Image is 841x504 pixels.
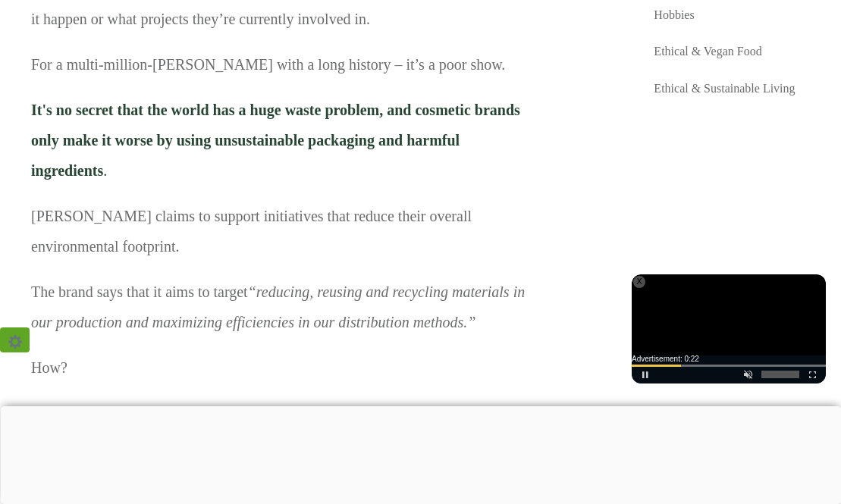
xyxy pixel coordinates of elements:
strong: It's no secret that the world has a huge waste problem, and cosmetic brands only make it worse by... [31,102,520,179]
p: How? [31,352,531,398]
img: ⚙ [8,335,22,349]
iframe: Advertisement [632,274,826,383]
p: [PERSON_NAME] claims to support initiatives that reduce their overall environmental footprint. [31,201,531,277]
iframe: Advertisement [39,406,802,500]
a: Ethical & Vegan Food [654,41,761,63]
em: “reducing, reusing and recycling materials in our production and maximizing efficiencies in our d... [31,283,525,330]
div: Video Player [632,274,826,383]
a: Hobbies [654,5,694,27]
p: We have no clue because they share nothing about implementing this strategy. [31,398,531,443]
p: The brand says that it aims to target [31,277,531,352]
a: Ethical & Sustainable Living [654,78,795,100]
p: . [31,95,531,201]
div: Advertisement: 0:22 [632,355,826,363]
div: X [633,276,645,288]
p: For a multi-million-[PERSON_NAME] with a long history – it’s a poor show. [31,49,531,95]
